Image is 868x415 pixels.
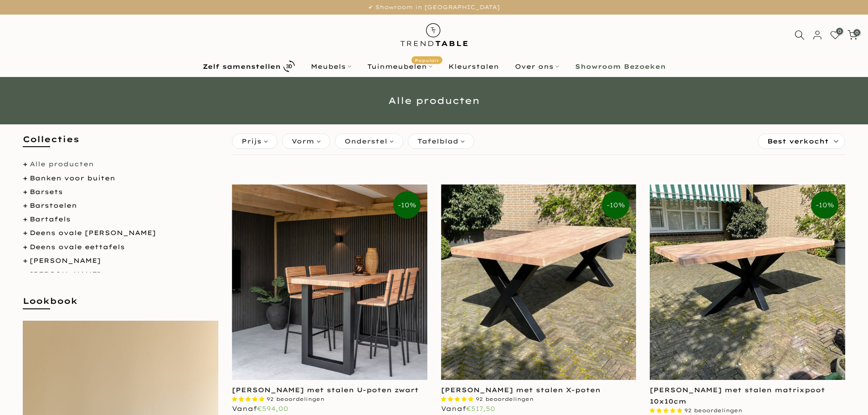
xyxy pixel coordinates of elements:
span: Tafelblad [417,136,458,146]
a: Deens ovale eettafels [30,243,125,251]
a: Barstoelen [30,201,77,210]
span: Best verkocht [767,134,829,149]
span: €594,00 [257,405,288,413]
span: Onderstel [344,136,387,146]
a: Zelf samenstellen [195,58,303,74]
span: Populair [411,56,442,64]
a: Bartafels [30,215,71,223]
p: ✔ Showroom in [GEOGRAPHIC_DATA] [11,2,857,12]
span: -10% [602,191,629,219]
a: Alle producten [30,160,94,168]
span: €517,50 [466,405,495,413]
a: Deens ovale [PERSON_NAME] [30,229,156,237]
a: TuinmeubelenPopulair [359,61,440,72]
a: [PERSON_NAME] [30,270,101,278]
a: [PERSON_NAME] met stalen X-poten [441,386,601,394]
h5: Collecties [23,133,218,154]
span: Vanaf [441,405,495,413]
span: Vanaf [232,405,288,413]
a: 0 [847,30,858,40]
span: 0 [836,28,843,35]
a: Banken voor buiten [30,174,115,182]
b: Zelf samenstellen [203,63,281,70]
label: Sorteren:Best verkocht [758,134,845,149]
b: Showroom Bezoeken [575,63,666,70]
span: Vorm [292,136,314,146]
span: 0 [853,29,860,36]
a: Meubels [303,61,359,72]
span: -10% [393,191,421,219]
a: Over ons [507,61,567,72]
a: 0 [830,30,840,40]
h1: Alle producten [168,96,701,105]
span: 4.87 stars [232,396,267,402]
span: 4.87 stars [650,407,684,414]
a: [PERSON_NAME] met stalen U-poten zwart [232,386,419,394]
a: [PERSON_NAME] met stalen matrixpoot 10x10cm [650,386,825,405]
a: Barsets [30,188,63,196]
span: Prijs [241,136,262,146]
h5: Lookbook [23,295,218,316]
span: 92 beoordelingen [476,396,534,402]
span: 92 beoordelingen [684,407,742,414]
span: -10% [811,191,838,219]
img: trend-table [394,15,474,55]
a: Showroom Bezoeken [567,61,673,72]
span: 92 beoordelingen [267,396,324,402]
a: Kleurstalen [440,61,507,72]
a: [PERSON_NAME] [30,256,101,265]
span: 4.87 stars [441,396,476,402]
